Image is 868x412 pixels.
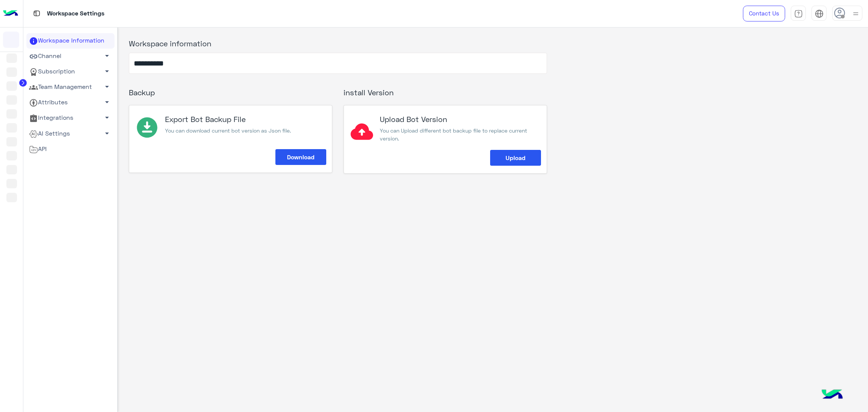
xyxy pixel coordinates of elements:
span: API [29,144,47,154]
img: hulul-logo.png [819,382,845,408]
img: profile [851,9,860,18]
img: Logo [3,6,18,21]
img: tab [32,9,41,18]
p: You can Upload different bot backup file to replace current version. [380,127,535,143]
span: arrow_drop_down [102,129,112,138]
a: Team Management [26,79,115,95]
span: arrow_drop_down [102,67,112,76]
p: Workspace Settings [47,9,104,19]
img: tab [815,9,824,18]
h3: install Version [344,82,547,102]
a: Subscription [26,64,115,79]
span: arrow_drop_down [102,82,112,91]
a: Channel [26,49,115,64]
a: Attributes [26,95,115,110]
h3: Upload Bot Version [380,115,535,124]
h3: Backup [129,82,332,102]
a: Integrations [26,110,115,126]
a: Workspace Information [26,33,115,49]
p: You can download current bot version as Json file. [165,127,291,134]
img: tab [794,9,803,18]
h3: Export Bot Backup File [165,115,291,124]
a: tab [791,6,806,21]
button: Download [275,149,326,165]
a: AI Settings [26,126,115,141]
span: arrow_drop_down [102,98,112,107]
button: Upload [490,150,541,166]
span: arrow_drop_down [102,113,112,122]
span: arrow_drop_down [102,51,112,60]
a: Contact Us [743,6,785,21]
a: API [26,141,115,157]
label: Workspace information [129,38,211,49]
